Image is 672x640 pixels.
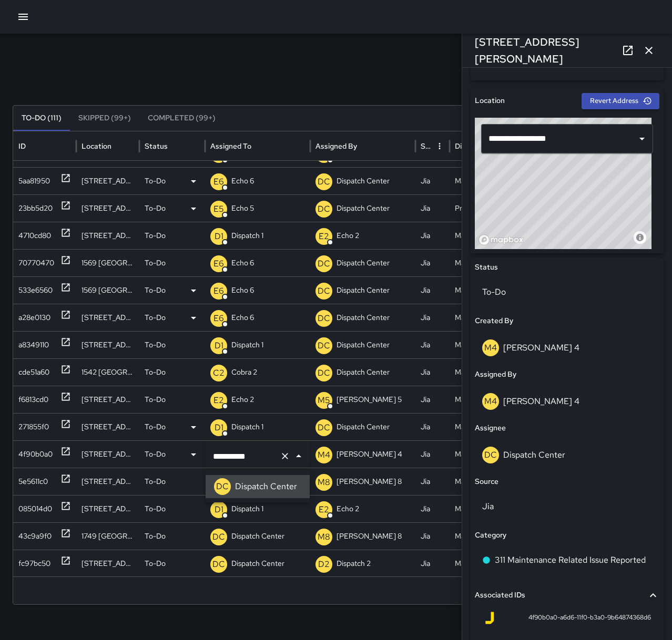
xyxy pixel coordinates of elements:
p: Dispatch Center [337,304,390,331]
div: Jia [415,413,450,440]
button: Completed (99+) [139,106,224,131]
p: DC [318,257,330,270]
div: 1542 Broadway [76,358,139,386]
p: Echo 2 [337,222,359,249]
div: Location [82,141,111,151]
p: DC [318,339,330,352]
p: Echo 6 [231,250,254,276]
div: Division [455,141,481,151]
p: DC [318,176,330,188]
p: M4 [318,449,330,461]
div: Source [421,141,431,151]
div: Jia [415,249,450,276]
p: Dispatch Center [337,277,390,304]
p: To-Do [145,168,166,194]
div: Jia [415,522,450,550]
p: E6 [213,176,224,188]
div: 2345 Valdez Street [76,440,139,468]
div: Jia [415,386,450,413]
div: 271855f0 [18,414,49,440]
p: To-Do [145,304,166,331]
div: 505 17th Street [76,386,139,413]
div: Assigned To [210,141,251,151]
div: 1720 Telegraph Avenue [76,550,139,577]
button: Skipped (99+) [70,106,139,131]
p: DC [212,531,225,543]
div: 23bb5d20 [18,195,53,222]
p: Dispatch 1 [231,222,263,249]
div: 4f90b0a0 [18,441,53,468]
div: Maintenance [450,413,515,440]
p: To-Do [145,195,166,222]
p: To-Do [145,441,166,468]
div: Jia [415,276,450,304]
div: 43c9a9f0 [18,523,52,550]
div: Assigned By [315,141,357,151]
div: Maintenance [450,550,515,577]
div: fc97bc50 [18,550,50,577]
div: Jia [415,358,450,386]
p: C2 [213,367,225,379]
div: 1569 Franklin Street [76,276,139,304]
p: E2 [319,503,329,516]
div: Pressure Washing [450,194,515,222]
p: To-Do [145,222,166,249]
p: D1 [215,230,223,243]
p: Dispatch 1 [231,414,263,440]
p: Dispatch Center [337,168,390,194]
p: M5 [318,394,330,407]
p: [PERSON_NAME] 8 [337,468,402,495]
p: DC [318,312,330,325]
p: Dispatch Center [337,332,390,358]
div: Jia [415,550,450,577]
p: DC [318,421,330,434]
p: Dispatch Center [231,468,284,495]
p: E2 [213,394,224,407]
div: 1637 Telegraph Avenue [76,495,139,522]
div: 085014d0 [18,496,52,522]
button: Source column menu [432,139,447,153]
div: 400 15th Street [76,304,139,331]
p: E6 [213,312,224,325]
div: 533e6560 [18,277,53,304]
p: [PERSON_NAME] 4 [337,441,402,468]
p: Dispatch Center [231,550,284,577]
div: 5e5611c0 [18,468,48,495]
p: [PERSON_NAME] 5 [337,386,402,413]
div: Jia [415,331,450,358]
div: Maintenance [450,440,515,468]
div: 1518 Broadway [76,331,139,358]
p: To-Do [145,277,166,304]
button: To-Do (111) [13,106,70,131]
p: M8 [318,531,330,543]
div: Jia [415,194,450,222]
div: 505 17th Street [76,222,139,249]
p: DC [318,367,330,379]
p: D1 [215,503,223,516]
p: E6 [213,285,224,297]
p: Dispatch Center [337,359,390,386]
div: Jia [415,495,450,522]
div: Maintenance [450,167,515,194]
p: To-Do [145,359,166,386]
div: Jia [415,304,450,331]
p: Dispatch 1 [231,332,263,358]
p: To-Do [145,523,166,550]
div: Maintenance [450,331,515,358]
p: Dispatch Center [337,250,390,276]
p: DC [318,285,330,297]
div: Jia [415,440,450,468]
div: Status [145,141,168,151]
p: Dispatch Center [337,414,390,440]
p: To-Do [145,414,166,440]
div: ID [18,141,26,151]
p: [PERSON_NAME] 8 [337,523,402,550]
div: 43 Grand Avenue [76,194,139,222]
button: Clear [278,449,292,463]
div: Jia [415,468,450,495]
div: a8349110 [18,332,49,358]
div: Maintenance [450,495,515,522]
div: 1569 Franklin Street [76,249,139,276]
p: E6 [213,257,224,270]
p: DC [212,558,225,571]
